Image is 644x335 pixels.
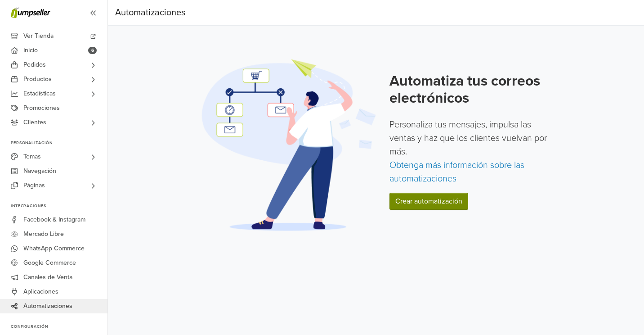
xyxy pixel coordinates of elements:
span: 6 [88,47,97,54]
img: Automation [199,58,379,231]
span: Google Commerce [23,256,76,270]
p: Personaliza tus mensajes, impulsa las ventas y haz que los clientes vuelvan por más. [389,118,554,186]
h2: Automatiza tus correos electrónicos [389,72,554,107]
span: Inicio [23,43,38,58]
span: Ver Tienda [23,29,54,43]
span: Clientes [23,115,46,130]
span: Páginas [23,178,45,193]
span: Mercado Libre [23,227,64,241]
span: Navegación [23,164,56,178]
span: Facebook & Instagram [23,213,85,227]
span: Canales de Venta [23,270,72,285]
a: Obtenga más información sobre las automatizaciones [389,160,524,184]
div: Automatizaciones [115,4,185,22]
a: Crear automatización [389,193,468,210]
span: Productos [23,72,52,86]
p: Personalización [11,140,107,146]
span: WhatsApp Commerce [23,241,85,256]
span: Estadísticas [23,86,56,101]
span: Pedidos [23,58,46,72]
span: Aplicaciones [23,285,58,299]
span: Temas [23,149,41,164]
p: Integraciones [11,204,107,209]
p: Configuración [11,324,107,330]
span: Automatizaciones [23,299,72,313]
span: Promociones [23,101,60,115]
